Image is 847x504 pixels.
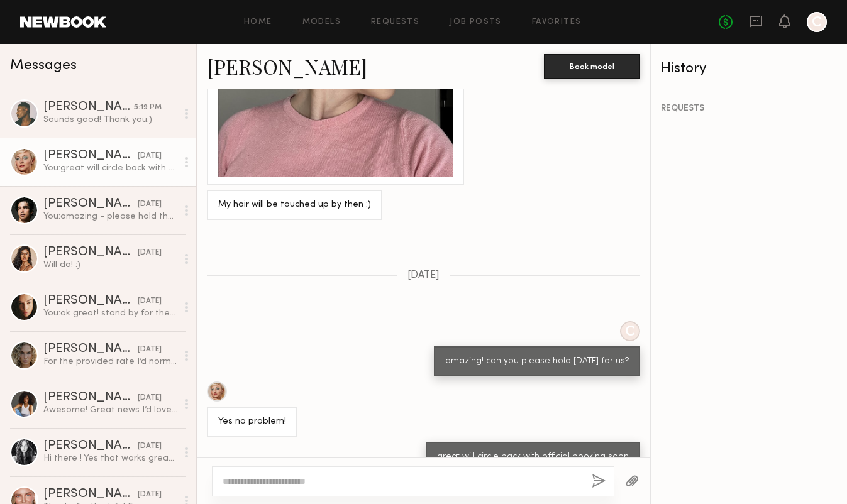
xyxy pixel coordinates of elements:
div: [DATE] [138,150,162,162]
div: [DATE] [138,344,162,356]
div: [PERSON_NAME] [43,101,134,114]
span: [DATE] [407,270,440,281]
div: You: great will circle back with official booking soon [43,162,177,174]
a: Favorites [532,18,582,26]
div: [DATE] [138,489,162,501]
div: [PERSON_NAME] [43,343,138,356]
span: Messages [10,58,77,73]
div: [DATE] [138,247,162,259]
div: [DATE] [138,295,162,307]
div: [PERSON_NAME] [43,150,138,162]
div: Sounds good! Thank you:) [43,114,177,126]
div: Awesome! Great news I’d love you work with your team :) [43,404,177,416]
div: Yes no problem! [218,415,286,429]
div: [DATE] [138,199,162,211]
a: Job Posts [450,18,502,26]
a: C [807,12,827,32]
div: You: amazing - please hold the day for us - we'll reach out with scheduling shortly [43,211,177,222]
div: amazing! can you please hold [DATE] for us? [445,354,629,369]
div: My hair will be touched up by then :) [218,198,371,212]
div: Hi there ! Yes that works great. Thank you :) [43,452,177,464]
div: [PERSON_NAME] [43,295,138,307]
div: 5:19 PM [134,102,162,114]
div: [PERSON_NAME] [43,488,138,501]
div: great will circle back with official booking soon [437,450,629,464]
div: For the provided rate I’d normally say one year. [43,356,177,368]
div: REQUESTS [661,104,837,113]
a: Models [302,18,341,26]
a: Book model [544,60,640,71]
div: Will do! :) [43,259,177,271]
div: [DATE] [138,441,162,452]
a: Requests [371,18,419,26]
div: [DATE] [138,392,162,404]
div: You: ok great! stand by for the official booking [43,307,177,319]
button: Book model [544,54,640,79]
div: [PERSON_NAME] [43,198,138,211]
a: Home [244,18,272,26]
div: [PERSON_NAME] [43,392,138,404]
div: [PERSON_NAME] [43,440,138,452]
div: History [661,62,837,76]
a: [PERSON_NAME] [207,53,367,80]
div: [PERSON_NAME] [43,246,138,259]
